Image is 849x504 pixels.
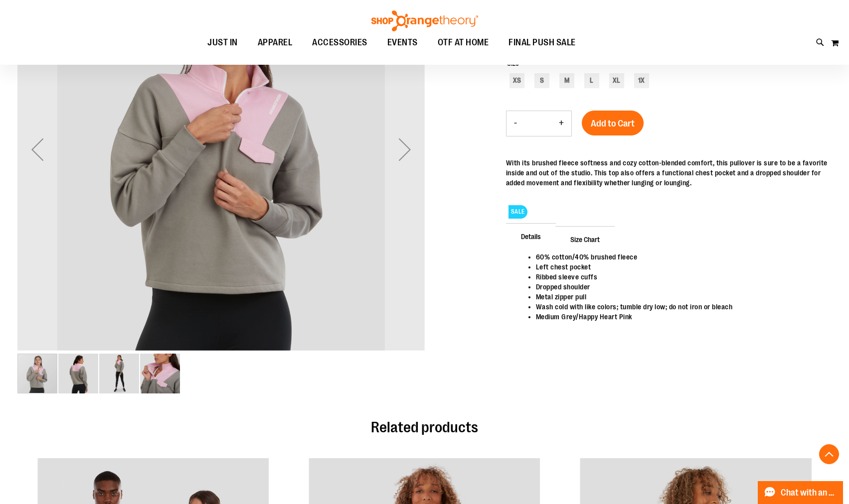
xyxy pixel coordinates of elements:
[584,73,599,88] div: L
[536,252,822,262] li: 60% cotton/40% brushed fleece
[536,262,822,272] li: Left chest pocket
[758,481,844,504] button: Chat with an Expert
[536,312,822,322] li: Medium Grey/Happy Heart Pink
[536,272,822,282] li: Ribbed sleeve cuffs
[591,118,635,129] span: Add to Cart
[819,444,839,464] button: Back To Top
[507,59,519,67] span: Size
[582,111,644,135] button: Add to Cart
[428,31,499,54] a: OTF AT HOME
[509,73,524,88] div: XS
[507,111,524,136] button: Decrease product quantity
[99,353,140,394] div: image 3 of 4
[387,31,418,54] span: EVENTS
[536,282,822,292] li: Dropped shoulder
[140,353,180,394] div: image 4 of 4
[302,31,377,54] a: ACCESSORIES
[370,10,480,31] img: Shop Orangetheory
[506,158,832,188] div: With its brushed fleece softness and cozy cotton-blended comfort, this pullover is sure to be a f...
[99,354,139,393] img: Alternate image #2 for 1540553
[207,31,238,54] span: JUST IN
[506,223,556,249] span: Details
[781,488,837,498] span: Chat with an Expert
[536,292,822,302] li: Metal zipper pull
[197,31,248,54] a: JUST IN
[609,73,624,88] div: XL
[248,31,303,54] a: APPAREL
[371,419,478,436] span: Related products
[555,226,615,252] span: Size Chart
[438,31,489,54] span: OTF AT HOME
[551,111,571,136] button: Increase product quantity
[559,73,574,88] div: M
[58,354,98,393] img: Alternate image #1 for 1540553
[536,302,822,312] li: Wash cold with like colors; tumble dry low; do not iron or bleach
[17,353,58,394] div: image 1 of 4
[509,31,576,54] span: FINAL PUSH SALE
[509,205,527,219] span: SALE
[634,73,649,88] div: 1X
[524,112,551,135] input: Product quantity
[140,354,180,393] img: Alternate image #3 for 1540553
[534,73,549,88] div: S
[377,31,428,54] a: EVENTS
[312,31,367,54] span: ACCESSORIES
[499,31,586,54] a: FINAL PUSH SALE
[58,353,99,394] div: image 2 of 4
[258,31,293,54] span: APPAREL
